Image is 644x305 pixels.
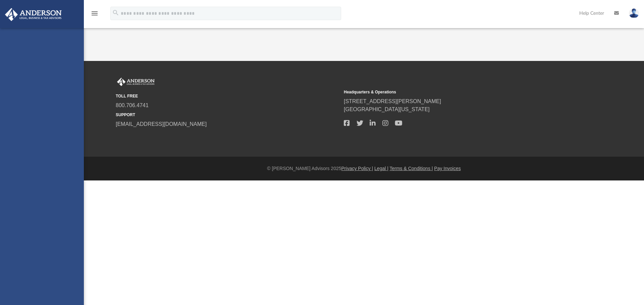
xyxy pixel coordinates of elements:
a: menu [91,13,99,17]
div: © [PERSON_NAME] Advisors 2025 [84,165,644,172]
i: search [112,9,119,16]
a: [GEOGRAPHIC_DATA][US_STATE] [344,106,430,112]
small: SUPPORT [116,112,339,118]
img: Anderson Advisors Platinum Portal [3,8,64,21]
a: Terms & Conditions | [390,166,433,171]
small: Headquarters & Operations [344,89,567,95]
a: Pay Invoices [434,166,461,171]
a: [EMAIL_ADDRESS][DOMAIN_NAME] [116,121,207,127]
img: Anderson Advisors Platinum Portal [116,78,156,86]
a: [STREET_ADDRESS][PERSON_NAME] [344,98,441,104]
a: Privacy Policy | [341,166,373,171]
small: TOLL FREE [116,93,339,99]
a: Legal | [374,166,388,171]
img: User Pic [629,8,639,18]
i: menu [91,9,99,17]
a: 800.706.4741 [116,102,149,108]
